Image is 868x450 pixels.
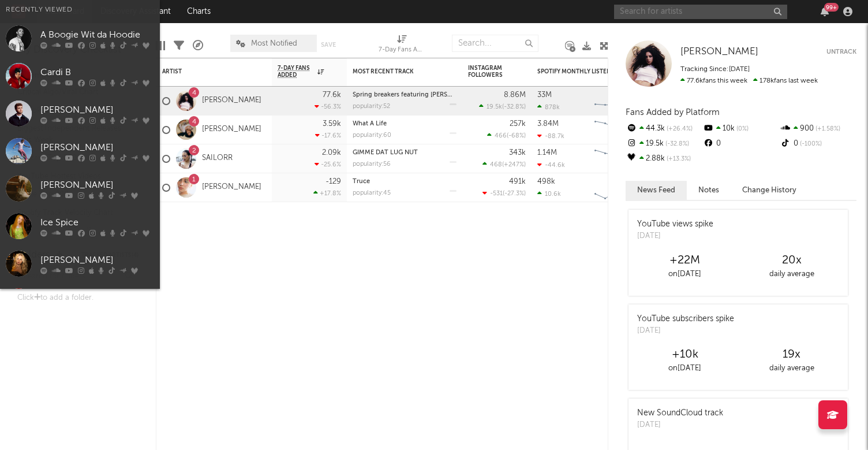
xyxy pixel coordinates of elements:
[353,92,457,98] div: Spring breakers featuring kesha
[323,91,341,99] div: 77.6k
[508,133,524,139] span: -68 %
[490,191,503,197] span: -531
[738,267,845,281] div: daily average
[504,191,524,197] span: -27.3 %
[738,254,845,267] div: 20 x
[680,77,818,84] span: 178k fans last week
[162,68,249,75] div: Artist
[40,66,154,80] div: Cardi B
[537,120,559,128] div: 3.84M
[537,103,560,111] div: 878k
[589,116,641,144] svg: Chart title
[680,46,758,58] a: [PERSON_NAME]
[174,29,184,62] div: Filters
[379,43,425,57] div: 7-Day Fans Added (7-Day Fans Added)
[40,216,154,230] div: Ice Spice
[637,218,713,230] div: YouTube views spike
[687,181,731,200] button: Notes
[537,161,565,169] div: -44.6k
[353,92,481,98] a: Spring breakers featuring [PERSON_NAME]
[353,190,391,196] div: popularity: 45
[40,103,154,117] div: [PERSON_NAME]
[814,126,840,132] span: +1.58 %
[353,178,370,185] a: Truce
[193,29,203,62] div: A&R Pipeline
[156,29,165,62] div: Edit Columns
[510,120,526,128] div: 257k
[537,132,564,140] div: -88.7k
[821,7,829,16] button: 99+
[482,161,526,168] div: ( )
[509,178,526,185] div: 491k
[626,136,702,151] div: 19.5k
[798,141,822,147] span: -100 %
[321,42,336,48] button: Save
[738,362,845,375] div: daily average
[665,156,691,162] span: +13.3 %
[637,230,713,242] div: [DATE]
[325,178,341,185] div: -129
[251,40,297,47] span: Most Notified
[6,3,154,17] div: Recently Viewed
[278,65,315,79] span: 7-Day Fans Added
[537,68,624,75] div: Spotify Monthly Listeners
[702,121,779,136] div: 10k
[537,149,557,157] div: 1.14M
[504,91,526,99] div: 8.86M
[637,419,723,431] div: [DATE]
[626,108,720,117] span: Fans Added by Platform
[589,144,641,173] svg: Chart title
[780,136,856,151] div: 0
[353,132,391,139] div: popularity: 60
[537,190,561,198] div: 10.6k
[315,132,341,139] div: -17.6 %
[631,254,738,267] div: +22M
[509,149,526,157] div: 343k
[313,189,341,197] div: +17.8 %
[637,325,734,337] div: [DATE]
[40,178,154,192] div: [PERSON_NAME]
[680,77,747,84] span: 77.6k fans this week
[637,313,734,325] div: YouTube subscribers spike
[202,183,261,192] a: [PERSON_NAME]
[537,178,555,185] div: 498k
[202,96,261,106] a: [PERSON_NAME]
[315,103,341,110] div: -56.3 %
[353,121,387,127] a: What A Life
[202,125,261,135] a: [PERSON_NAME]
[379,29,425,62] div: 7-Day Fans Added (7-Day Fans Added)
[353,178,457,185] div: Truce
[589,173,641,202] svg: Chart title
[353,161,391,168] div: popularity: 56
[665,126,693,132] span: +26.4 %
[487,132,526,139] div: ( )
[626,151,702,166] div: 2.88k
[495,133,507,139] span: 466
[631,348,738,362] div: +10k
[631,362,738,375] div: on [DATE]
[626,121,702,136] div: 44.3k
[202,154,233,163] a: SAILORR
[315,161,341,168] div: -25.6 %
[731,181,808,200] button: Change History
[680,47,758,57] span: [PERSON_NAME]
[664,141,689,147] span: -32.8 %
[353,121,457,127] div: What A Life
[452,35,538,52] input: Search...
[353,68,439,75] div: Most Recent Track
[589,87,641,116] svg: Chart title
[824,3,839,12] div: 99 +
[637,407,723,419] div: New SoundCloud track
[40,28,154,42] div: A Boogie Wit da Hoodie
[40,141,154,155] div: [PERSON_NAME]
[353,150,418,156] a: GIMME DAT LUG NUT
[504,162,524,168] span: +247 %
[323,120,341,128] div: 3.59k
[322,149,341,157] div: 2.09k
[680,66,750,73] span: Tracking Since: [DATE]
[780,121,856,136] div: 900
[626,181,687,200] button: News Feed
[735,126,749,132] span: 0 %
[738,348,845,362] div: 19 x
[468,65,508,79] div: Instagram Followers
